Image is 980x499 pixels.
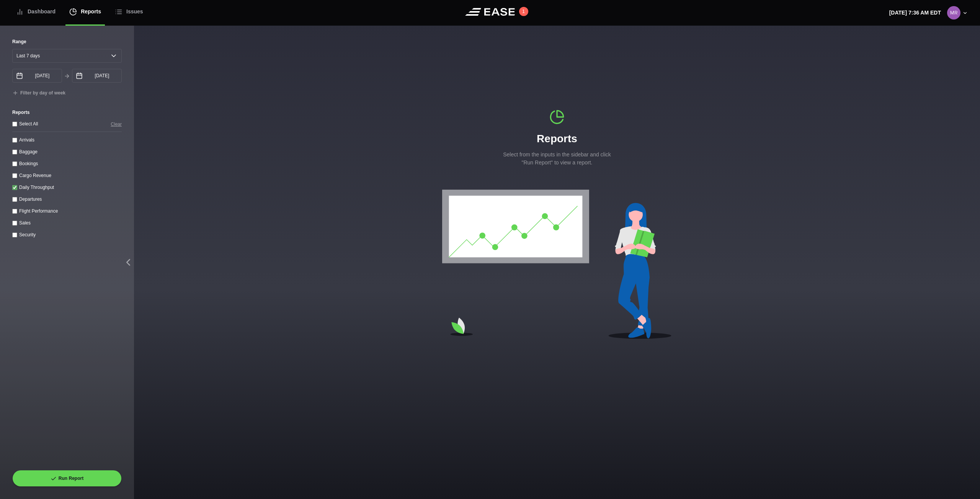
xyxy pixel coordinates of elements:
div: Reports [500,109,614,167]
p: Select from the inputs in the sidebar and click "Run Report" to view a report. [500,151,614,167]
label: Security [19,232,36,237]
label: Bookings [19,161,38,166]
label: Sales [19,220,31,226]
button: 1 [519,7,528,16]
label: Flight Performance [19,208,58,214]
input: mm/dd/yyyy [12,69,62,83]
label: Reports [12,109,122,116]
button: Clear [111,120,122,128]
h1: Reports [500,131,614,147]
p: [DATE] 7:36 AM EDT [889,9,941,17]
label: Select All [19,121,38,127]
label: Arrivals [19,137,34,143]
input: mm/dd/yyyy [72,69,122,83]
label: Cargo Revenue [19,173,51,178]
img: 0b2ed616698f39eb9cebe474ea602d52 [947,6,960,20]
label: Range [12,38,122,45]
label: Departures [19,197,42,202]
button: Run Report [12,470,122,487]
button: Filter by day of week [12,90,65,96]
label: Daily Throughput [19,185,54,190]
label: Baggage [19,149,38,154]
